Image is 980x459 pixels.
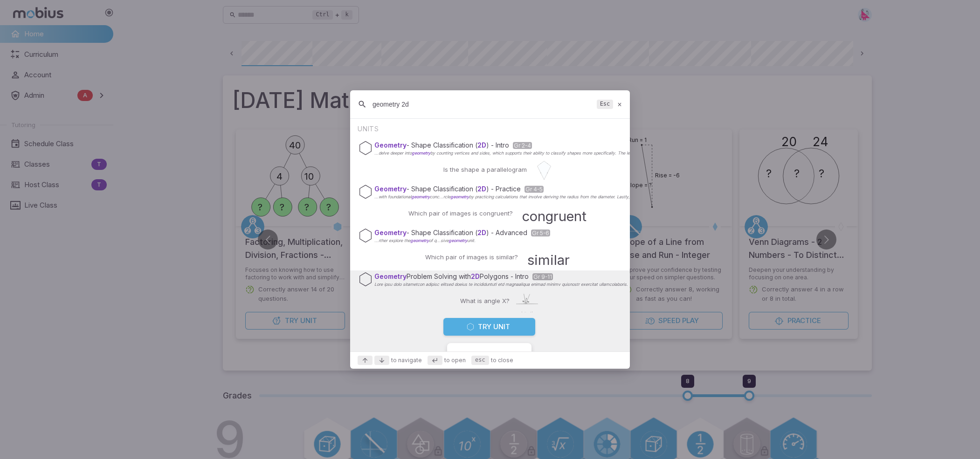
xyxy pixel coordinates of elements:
span: to navigate [391,356,422,364]
span: geometry [450,194,469,199]
span: Geometry [374,141,407,149]
p: ) - Advanced [374,228,550,237]
span: - Shape Classification ( [407,185,486,193]
span: Geometry [374,185,407,193]
p: Is the shape a parallelogram [443,165,527,175]
span: ...delve deeper into [374,150,430,155]
span: Problem Solving with [407,272,480,280]
p: unit. [374,238,550,243]
span: geometry [411,194,430,199]
span: conc...rcle [430,194,469,199]
span: of q...sive [429,238,467,243]
span: geometry [449,238,467,243]
span: to open [444,356,466,364]
div: Suggestions [350,119,630,351]
text: 110 [522,301,525,303]
text: X [526,298,527,300]
div: UNITS [350,119,630,137]
p: Which pair of images is similar? [425,253,518,262]
h3: congruent [522,206,587,227]
span: Geometry [374,272,407,280]
span: Gr 5-6 [531,229,550,236]
span: - Shape Classification ( [407,229,486,236]
text: 110 [527,301,529,303]
span: ...rther explore the [374,238,429,243]
span: Gr 9-11 [532,273,553,280]
span: 2D [471,272,480,280]
h3: similar [527,250,570,270]
span: 2D [477,141,486,149]
span: ...with foundational [374,194,430,199]
span: 2D [477,229,486,236]
span: geometry [410,238,429,243]
p: What is angle X? [460,297,510,306]
span: 2D [477,185,486,193]
span: to close [491,356,513,364]
span: - Shape Classification ( [407,141,486,149]
span: Gr 2-4 [513,142,532,149]
span: geometry [412,150,430,155]
p: Which pair of images is congruent? [408,209,513,218]
span: Geometry [374,229,407,236]
button: Try Unit [443,318,535,336]
kbd: esc [471,356,489,365]
kbd: Esc [597,100,613,109]
span: Gr 4-5 [525,186,544,193]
